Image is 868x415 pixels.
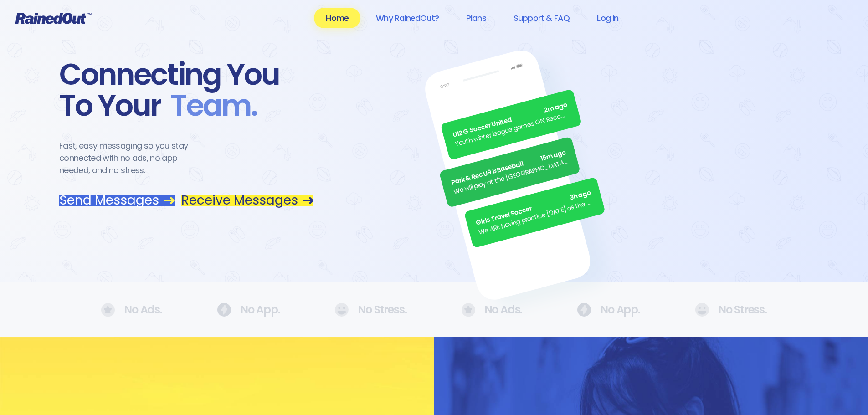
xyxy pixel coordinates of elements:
[454,8,498,28] a: Plans
[450,148,567,188] div: Park & Rec U9 B Baseball
[101,303,162,317] div: No Ads.
[161,90,257,121] span: Team .
[217,303,231,317] img: No Ads.
[585,8,630,28] a: Log In
[475,188,592,228] div: Girls Travel Soccer
[462,303,523,317] div: No Ads.
[334,303,349,317] img: No Ads.
[695,303,709,317] img: No Ads.
[543,100,569,116] span: 2m ago
[59,195,175,206] a: Send Messages
[695,303,767,317] div: No Stress.
[539,148,567,164] span: 15m ago
[478,197,595,237] div: We ARE having practice [DATE] as the sun is finally out.
[364,8,451,28] a: Why RainedOut?
[334,303,406,317] div: No Stress.
[217,303,280,317] div: No App.
[569,188,592,203] span: 3h ago
[314,8,360,28] a: Home
[462,303,475,317] img: No Ads.
[454,109,571,149] div: Youth winter league games ON. Recommend running shoes/sneakers for players as option for footwear.
[577,303,640,317] div: No App.
[101,303,115,317] img: No Ads.
[577,303,591,317] img: No Ads.
[452,100,569,140] div: U12 G Soccer United
[59,59,313,121] div: Connecting You To Your
[452,157,570,197] div: We will play at the [GEOGRAPHIC_DATA]. Wear white, be at the field by 5pm.
[181,195,313,206] a: Receive Messages
[59,139,205,176] div: Fast, easy messaging so you stay connected with no ads, no app needed, and no stress.
[502,8,581,28] a: Support & FAQ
